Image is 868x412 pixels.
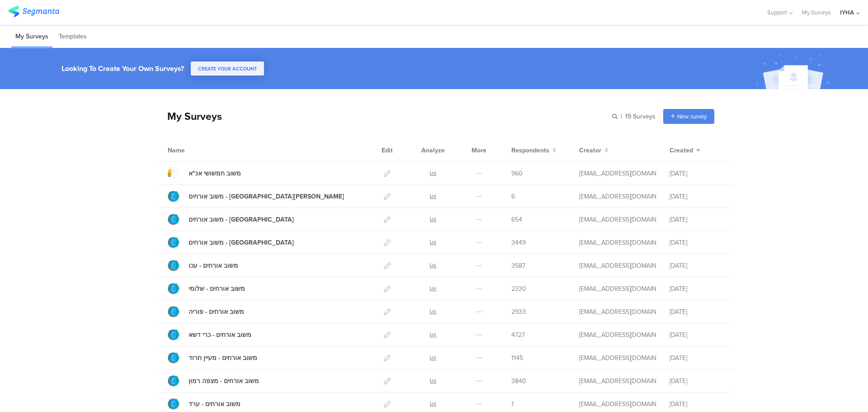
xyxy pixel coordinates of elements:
[579,146,601,155] span: Creator
[511,353,523,363] span: 1145
[158,109,222,124] div: My Surveys
[8,6,59,17] img: segmanta logo
[189,399,241,409] div: משוב אורחים - ערד
[168,306,244,317] a: משוב אורחים - פוריה
[670,307,724,317] div: [DATE]
[377,139,397,161] div: Edit
[189,192,344,201] div: משוב אורחים - פתח תקווה
[670,146,693,155] span: Created
[579,399,656,409] div: ofir@iyha.org.il
[670,284,724,294] div: [DATE]
[168,375,259,387] a: משוב אורחים - מצפה רמון
[511,146,557,155] button: Respondents
[511,215,522,224] span: 654
[55,26,91,47] li: Templates
[840,8,854,17] div: IYHA
[168,283,245,294] a: משוב אורחים - שלומי
[670,146,700,155] button: Created
[670,330,724,340] div: [DATE]
[189,238,294,247] div: משוב אורחים - חיפה
[745,51,839,92] img: create_account_image.svg
[670,353,724,363] div: [DATE]
[579,146,609,155] button: Creator
[511,284,526,294] span: 2330
[579,284,656,294] div: ofir@iyha.org.il
[420,139,447,161] div: Analyze
[677,112,707,121] span: New survey
[670,261,724,270] div: [DATE]
[511,169,523,178] span: 960
[168,398,241,410] a: משוב אורחים - ערד
[579,238,656,247] div: ofir@iyha.org.il
[168,237,294,248] a: משוב אורחים - [GEOGRAPHIC_DATA]
[670,169,724,178] div: [DATE]
[579,169,656,178] div: ofir@iyha.org.il
[670,376,724,386] div: [DATE]
[189,261,238,270] div: משוב אורחים - עכו
[189,330,251,340] div: משוב אורחים - כרי דשא
[189,376,259,386] div: משוב אורחים - מצפה רמון
[511,399,514,409] span: 1
[670,238,724,247] div: [DATE]
[189,169,241,178] div: משוב חמשושי אנ"א
[511,307,526,317] span: 2933
[511,330,525,340] span: 4727
[625,112,656,121] span: 19 Surveys
[168,167,241,179] a: משוב חמשושי אנ"א
[189,307,244,317] div: משוב אורחים - פוריה
[511,238,526,247] span: 3449
[767,8,787,17] span: Support
[61,63,184,74] div: Looking To Create Your Own Surveys?
[168,329,251,341] a: משוב אורחים - כרי דשא
[189,215,294,224] div: משוב אורחים - תל חי
[189,353,257,363] div: משוב אורחים - מעיין חרוד
[579,376,656,386] div: ofir@iyha.org.il
[511,376,526,386] span: 3840
[11,26,52,47] li: My Surveys
[579,330,656,340] div: ofir@iyha.org.il
[168,213,294,225] a: משוב אורחים - [GEOGRAPHIC_DATA]
[579,307,656,317] div: ofir@iyha.org.il
[619,112,623,121] span: |
[579,353,656,363] div: ofir@iyha.org.il
[511,261,525,270] span: 3587
[511,146,549,155] span: Respondents
[168,352,257,364] a: משוב אורחים - מעיין חרוד
[579,192,656,201] div: ofir@iyha.org.il
[168,260,238,271] a: משוב אורחים - עכו
[469,139,489,161] div: More
[579,261,656,270] div: ofir@iyha.org.il
[168,146,222,155] div: Name
[670,192,724,201] div: [DATE]
[511,192,515,201] span: 6
[168,190,344,202] a: משוב אורחים - [GEOGRAPHIC_DATA][PERSON_NAME]
[198,65,257,72] span: CREATE YOUR ACCOUNT
[579,215,656,224] div: ofir@iyha.org.il
[189,284,245,294] div: משוב אורחים - שלומי
[191,62,264,76] button: CREATE YOUR ACCOUNT
[670,399,724,409] div: [DATE]
[670,215,724,224] div: [DATE]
